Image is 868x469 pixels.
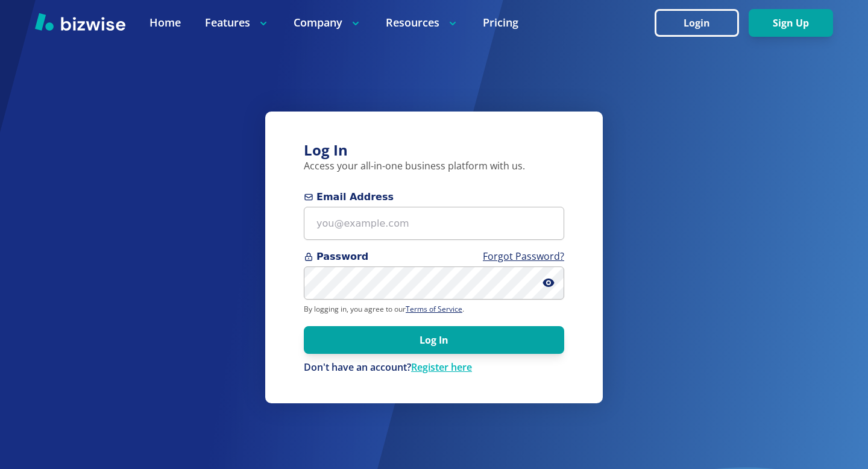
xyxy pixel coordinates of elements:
[304,326,564,354] button: Log In
[294,15,362,30] p: Company
[304,190,564,204] span: Email Address
[35,13,125,31] img: Bizwise Logo
[149,15,181,30] a: Home
[749,17,833,29] a: Sign Up
[304,361,564,374] p: Don't have an account?
[483,250,564,263] a: Forgot Password?
[411,360,472,374] a: Register here
[749,9,833,37] button: Sign Up
[406,304,462,314] a: Terms of Service
[304,361,564,374] div: Don't have an account?Register here
[304,160,564,173] p: Access your all-in-one business platform with us.
[304,207,564,240] input: you@example.com
[483,15,518,30] a: Pricing
[386,15,459,30] p: Resources
[304,304,564,314] p: By logging in, you agree to our .
[655,9,739,37] button: Login
[655,17,749,29] a: Login
[304,140,564,160] h3: Log In
[304,250,564,264] span: Password
[205,15,269,30] p: Features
